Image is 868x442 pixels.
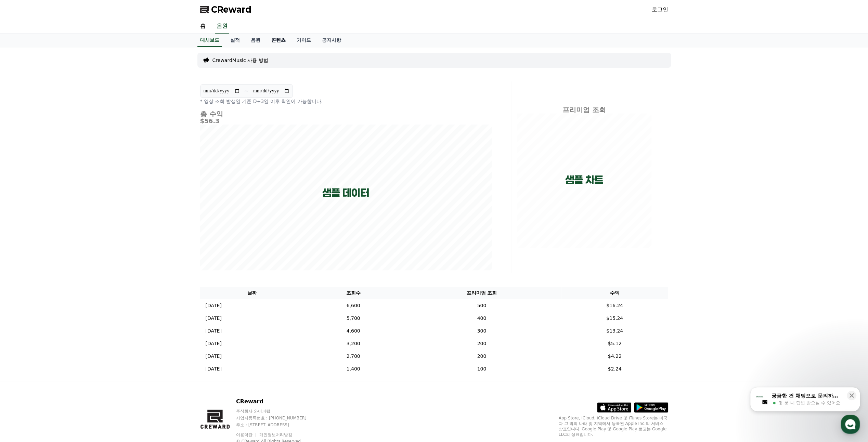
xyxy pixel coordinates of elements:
a: 개인정보처리방침 [259,432,292,437]
td: 4,600 [305,325,402,337]
td: $4.22 [561,350,668,363]
a: 대화 [45,217,88,234]
p: [DATE] [206,353,222,360]
p: 샘플 차트 [565,174,603,186]
td: $2.24 [561,363,668,375]
p: [DATE] [206,327,222,335]
p: 주식회사 와이피랩 [236,408,320,414]
span: 설정 [106,227,114,233]
td: 100 [402,363,561,375]
h5: $56.3 [200,118,492,125]
p: [DATE] [206,315,222,322]
p: ~ [244,87,249,95]
td: 300 [402,325,561,337]
a: 로그인 [652,5,668,14]
td: 1,400 [305,363,402,375]
p: [DATE] [206,302,222,309]
a: 음원 [215,19,229,34]
a: 설정 [88,217,131,234]
th: 날짜 [200,287,305,299]
p: CReward [236,398,320,406]
a: 콘텐츠 [266,34,291,47]
h4: 프리미엄 조회 [517,106,652,114]
a: 홈 [195,19,211,34]
p: [DATE] [206,340,222,347]
span: CReward [211,4,251,15]
p: App Store, iCloud, iCloud Drive 및 iTunes Store는 미국과 그 밖의 나라 및 지역에서 등록된 Apple Inc.의 서비스 상표입니다. Goo... [559,415,668,437]
td: 5,700 [305,312,402,325]
a: CReward [200,4,251,15]
a: 홈 [2,217,45,234]
p: 사업자등록번호 : [PHONE_NUMBER] [236,415,320,421]
a: 가이드 [291,34,316,47]
h4: 총 수익 [200,110,492,118]
th: 프리미엄 조회 [402,287,561,299]
a: 대시보드 [197,34,222,47]
td: $13.24 [561,325,668,337]
th: 수익 [561,287,668,299]
a: CrewardMusic 사용 방법 [212,57,268,64]
p: 샘플 데이터 [322,187,369,199]
td: $15.24 [561,312,668,325]
td: 3,200 [305,337,402,350]
a: 실적 [225,34,245,47]
a: 음원 [245,34,266,47]
th: 조회수 [305,287,402,299]
p: [DATE] [206,365,222,373]
td: 2,700 [305,350,402,363]
p: 주소 : [STREET_ADDRESS] [236,422,320,428]
td: 6,600 [305,299,402,312]
td: 500 [402,299,561,312]
span: 홈 [22,227,26,233]
p: * 영상 조회 발생일 기준 D+3일 이후 확인이 가능합니다. [200,98,492,105]
td: $16.24 [561,299,668,312]
td: 200 [402,350,561,363]
td: $5.12 [561,337,668,350]
span: 대화 [63,227,71,233]
a: 공지사항 [316,34,347,47]
td: 400 [402,312,561,325]
td: 200 [402,337,561,350]
a: 이용약관 [236,432,258,437]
